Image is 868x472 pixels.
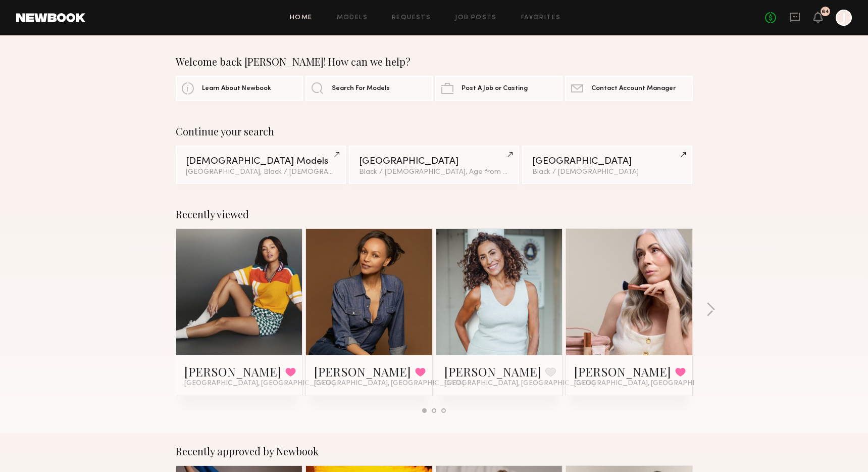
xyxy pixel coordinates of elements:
[332,85,390,92] span: Search For Models
[822,9,829,15] div: 64
[184,380,335,388] span: [GEOGRAPHIC_DATA], [GEOGRAPHIC_DATA]
[305,76,433,101] a: Search For Models
[522,146,692,184] a: [GEOGRAPHIC_DATA]Black / [DEMOGRAPHIC_DATA]
[290,15,313,21] a: Home
[176,76,303,101] a: Learn About Newbook
[455,15,497,21] a: Job Posts
[392,15,431,21] a: Requests
[462,85,528,92] span: Post A Job or Casting
[176,208,693,220] div: Recently viewed
[176,146,346,184] a: [DEMOGRAPHIC_DATA] Models[GEOGRAPHIC_DATA], Black / [DEMOGRAPHIC_DATA]
[565,76,692,101] a: Contact Account Manager
[176,56,693,68] div: Welcome back [PERSON_NAME]! How can we help?
[337,15,368,21] a: Models
[521,15,561,21] a: Favorites
[444,380,595,388] span: [GEOGRAPHIC_DATA], [GEOGRAPHIC_DATA]
[444,363,541,380] a: [PERSON_NAME]
[359,169,509,176] div: Black / [DEMOGRAPHIC_DATA], Age from [DEMOGRAPHIC_DATA].
[184,363,281,380] a: [PERSON_NAME]
[176,445,693,457] div: Recently approved by Newbook
[349,146,519,184] a: [GEOGRAPHIC_DATA]Black / [DEMOGRAPHIC_DATA], Age from [DEMOGRAPHIC_DATA].
[435,76,563,101] a: Post A Job or Casting
[176,125,693,137] div: Continue your search
[532,169,682,176] div: Black / [DEMOGRAPHIC_DATA]
[574,363,671,380] a: [PERSON_NAME]
[532,157,682,166] div: [GEOGRAPHIC_DATA]
[186,169,336,176] div: [GEOGRAPHIC_DATA], Black / [DEMOGRAPHIC_DATA]
[836,10,852,26] a: J
[314,380,465,388] span: [GEOGRAPHIC_DATA], [GEOGRAPHIC_DATA]
[202,85,271,92] span: Learn About Newbook
[359,157,509,166] div: [GEOGRAPHIC_DATA]
[591,85,676,92] span: Contact Account Manager
[574,380,725,388] span: [GEOGRAPHIC_DATA], [GEOGRAPHIC_DATA]
[186,157,336,166] div: [DEMOGRAPHIC_DATA] Models
[314,363,411,380] a: [PERSON_NAME]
